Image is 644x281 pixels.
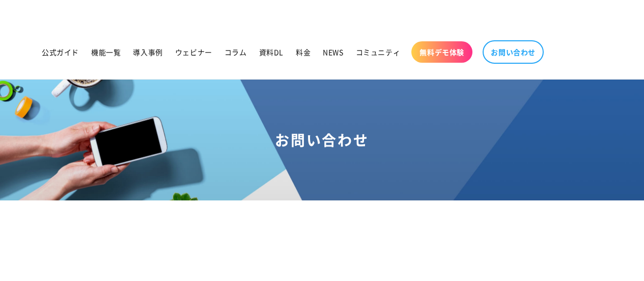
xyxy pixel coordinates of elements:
[42,47,79,57] span: 公式ガイド
[225,47,247,57] span: コラム
[218,41,253,63] a: コラム
[175,47,212,57] span: ウェビナー
[133,47,162,57] span: 導入事例
[317,41,349,63] a: NEWS
[85,41,127,63] a: 機能一覧
[296,47,311,57] span: 料金
[483,40,544,64] a: お問い合わせ
[253,41,290,63] a: 資料DL
[169,41,218,63] a: ウェビナー
[356,47,401,57] span: コミュニティ
[419,47,464,57] span: 無料デモ体験
[91,47,121,57] span: 機能一覧
[491,47,536,57] span: お問い合わせ
[350,41,407,63] a: コミュニティ
[411,41,472,63] a: 無料デモ体験
[36,41,85,63] a: 公式ガイド
[323,47,343,57] span: NEWS
[290,41,317,63] a: 料金
[12,131,632,149] h1: お問い合わせ
[127,41,169,63] a: 導入事例
[259,47,284,57] span: 資料DL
